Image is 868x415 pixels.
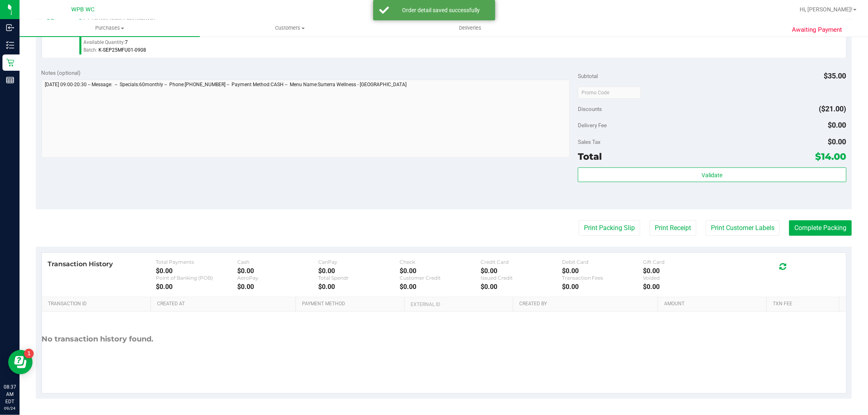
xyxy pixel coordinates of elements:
div: Point of Banking (POB) [156,275,237,281]
div: $0.00 [400,283,481,291]
a: Created By [519,301,655,307]
span: Hi, [PERSON_NAME]! [800,6,853,13]
div: CanPay [318,259,399,265]
span: Subtotal [578,73,598,79]
button: Complete Packing [789,220,852,236]
div: $0.00 [562,283,643,291]
div: Total Payments [156,259,237,265]
div: $0.00 [237,267,318,275]
span: Batch: [83,47,97,53]
span: Notes (optional) [42,70,81,76]
span: $0.00 [828,137,846,146]
div: $0.00 [400,267,481,275]
a: Deliveries [380,20,560,37]
div: Order detail saved successfully [394,6,489,14]
div: No transaction history found. [42,312,154,367]
span: Sales Tax [578,139,601,145]
a: Created At [157,301,293,307]
span: ($21.00) [819,104,846,113]
div: Gift Card [643,259,724,265]
div: Transaction Fees [562,275,643,281]
div: Voided [643,275,724,281]
div: Credit Card [481,259,562,265]
div: Check [400,259,481,265]
span: Validate [702,172,722,178]
button: Print Packing Slip [579,220,640,236]
iframe: Resource center unread badge [24,349,34,359]
a: Purchases [20,20,200,37]
a: Payment Method [302,301,401,307]
div: Customer Credit [400,275,481,281]
div: $0.00 [318,267,399,275]
span: WPB WC [72,6,95,13]
p: 08:37 AM EDT [4,383,16,405]
span: Discounts [578,102,602,116]
a: Transaction ID [48,301,148,307]
span: Customers [200,24,380,32]
div: $0.00 [481,267,562,275]
div: Available Quantity: [83,37,289,52]
span: $35.00 [824,72,846,80]
button: Print Customer Labels [706,220,780,236]
span: $14.00 [816,151,846,162]
div: $0.00 [643,283,724,291]
iframe: Resource center [8,350,33,374]
input: Promo Code [578,87,641,99]
div: $0.00 [237,283,318,291]
span: 7 [125,39,128,45]
th: External ID [404,297,513,312]
inline-svg: Inventory [6,41,14,49]
div: AeroPay [237,275,318,281]
p: 09/24 [4,405,16,411]
div: $0.00 [318,283,399,291]
button: Print Receipt [649,220,696,236]
div: $0.00 [156,283,237,291]
div: $0.00 [156,267,237,275]
inline-svg: Retail [6,59,14,67]
a: Customers [200,20,380,37]
div: Issued Credit [481,275,562,281]
inline-svg: Inbound [6,24,14,32]
div: $0.00 [562,267,643,275]
span: K-SEP25MFU01-0908 [98,47,146,53]
span: $0.00 [828,121,846,129]
div: $0.00 [643,267,724,275]
div: Total Spendr [318,275,399,281]
div: Cash [237,259,318,265]
span: Purchases [20,24,200,32]
inline-svg: Reports [6,76,14,84]
span: Awaiting Payment [792,25,842,35]
button: Validate [578,167,846,182]
span: Delivery Fee [578,122,607,128]
div: Debit Card [562,259,643,265]
span: Total [578,151,602,162]
div: $0.00 [481,283,562,291]
a: Txn Fee [773,301,836,307]
a: Amount [665,301,764,307]
span: Deliveries [448,24,492,32]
